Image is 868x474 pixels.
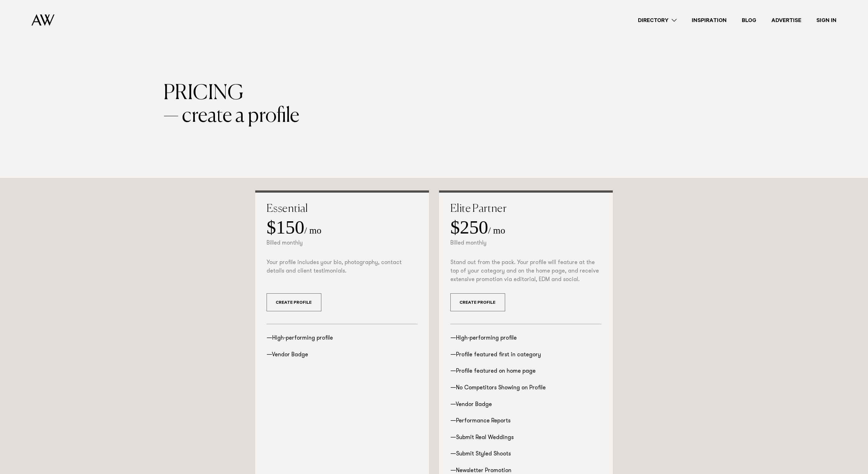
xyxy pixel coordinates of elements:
[267,334,418,343] li: High-performing profile
[450,351,601,359] li: Profile featured first in category
[450,450,601,459] li: Submit Styled Shoots
[163,82,705,105] div: Pricing
[267,203,418,214] h2: Essential
[450,367,601,376] li: Profile featured on home page
[450,334,601,343] li: High-performing profile
[450,240,487,246] small: Billed monthly
[267,217,304,238] strong: $150
[450,384,601,392] li: No Competitors Showing on Profile
[267,351,418,359] li: Vendor Badge
[630,16,684,25] a: Directory
[450,293,505,311] a: Create Profile
[809,16,844,25] a: Sign In
[450,203,601,214] h2: Elite Partner
[450,218,601,237] div: / mo
[450,434,601,442] li: Submit Real Weddings
[684,16,734,25] a: Inspiration
[267,218,418,237] div: / mo
[450,401,601,409] li: Vendor Badge
[267,293,321,311] a: Create Profile
[450,417,601,426] li: Performance Reports
[764,16,809,25] a: Advertise
[163,105,179,127] span: —
[267,240,303,246] small: Billed monthly
[267,259,418,276] p: Your profile includes your bio, photography, contact details and client testimonials.
[450,217,488,238] strong: $250
[734,16,764,25] a: Blog
[450,259,601,284] p: Stand out from the pack. Your profile will feature at the top of your category and on the home pa...
[31,14,54,26] img: Auckland Weddings Logo
[182,105,299,127] span: create a profile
